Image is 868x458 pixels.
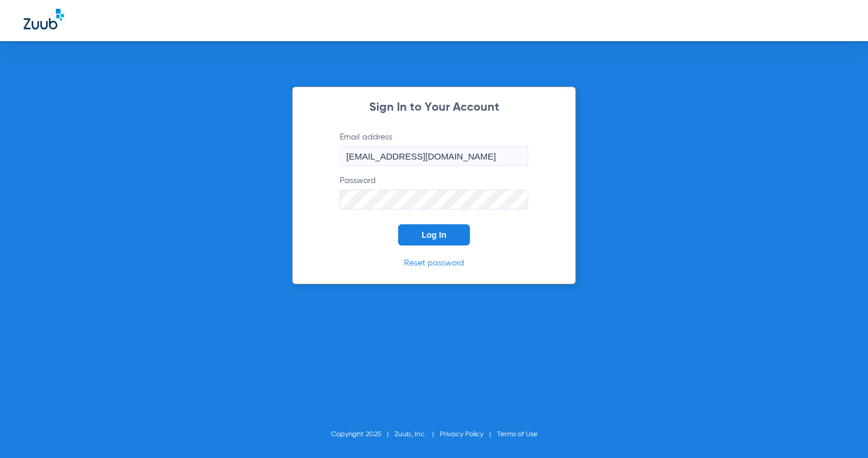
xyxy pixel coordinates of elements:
[497,431,538,438] a: Terms of Use
[331,429,395,440] li: Copyright 2025
[340,175,528,210] label: Password
[340,190,528,210] input: Password
[398,224,470,245] button: Log In
[440,431,483,438] a: Privacy Policy
[395,429,440,440] li: Zuub, Inc.
[809,401,868,458] iframe: Chat Widget
[422,230,446,240] span: Log In
[322,102,546,114] h2: Sign In to Your Account
[404,259,464,267] a: Reset password
[24,9,64,29] img: Zuub Logo
[340,146,528,166] input: Email address
[340,131,528,166] label: Email address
